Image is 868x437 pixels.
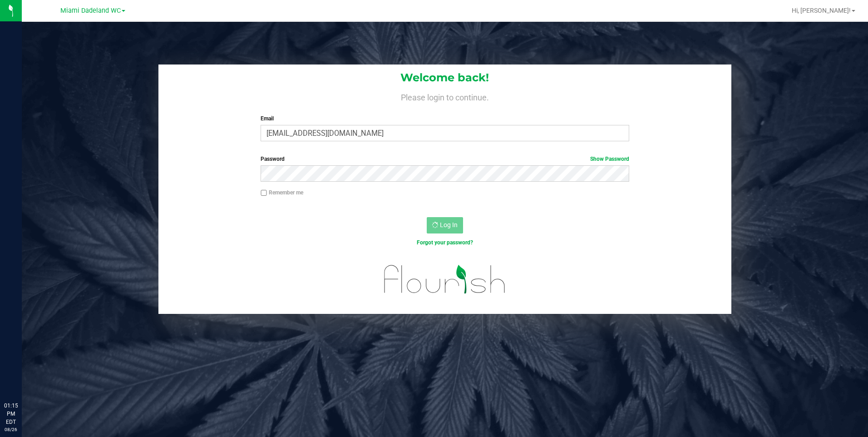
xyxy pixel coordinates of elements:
p: 01:15 PM EDT [4,402,18,426]
p: 08/26 [4,426,18,433]
button: Log In [427,217,463,233]
h1: Welcome back! [158,72,732,84]
span: Password [261,156,285,162]
h4: Please login to continue. [158,91,732,102]
span: Miami Dadeland WC [60,7,121,15]
img: flourish_logo.svg [373,256,517,303]
label: Remember me [261,189,303,197]
span: Log In [440,221,458,228]
label: Email [261,114,629,123]
input: Remember me [261,190,267,196]
span: Hi, [PERSON_NAME]! [792,7,851,14]
a: Show Password [590,156,629,162]
a: Forgot your password? [417,239,473,246]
